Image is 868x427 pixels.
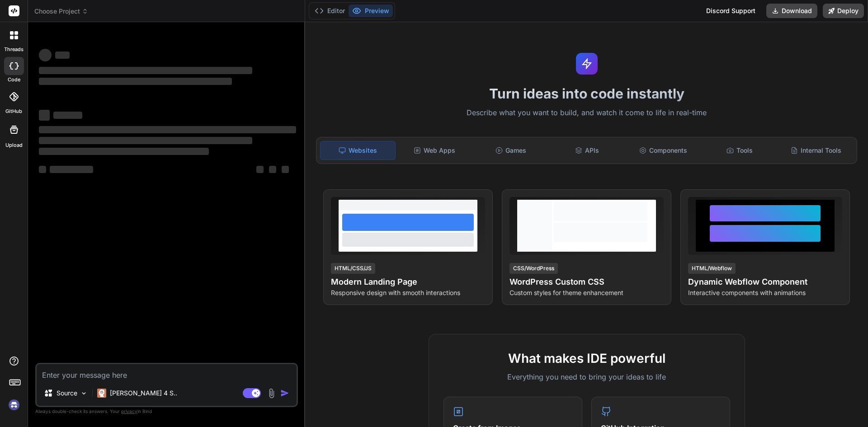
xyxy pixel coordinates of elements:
[311,85,863,102] h1: Turn ideas into code instantly
[688,263,736,274] div: HTML/Webflow
[766,4,817,18] button: Download
[5,141,23,149] label: Upload
[256,166,264,173] span: ‌
[57,389,77,398] p: Source
[550,141,624,160] div: APIs
[39,148,209,155] span: ‌
[443,371,730,382] p: Everything you need to bring your ideas to life
[4,46,24,53] label: threads
[266,388,277,399] img: attachment
[8,76,20,84] label: code
[349,5,393,17] button: Preview
[39,67,252,74] span: ‌
[701,4,761,18] div: Discord Support
[282,166,289,173] span: ‌
[39,110,50,121] span: ‌
[509,263,558,274] div: CSS/WordPress
[688,276,842,288] h4: Dynamic Webflow Component
[509,276,664,288] h4: WordPress Custom CSS
[397,141,472,160] div: Web Apps
[509,288,664,297] p: Custom styles for theme enhancement
[39,49,52,61] span: ‌
[55,52,70,59] span: ‌
[331,276,485,288] h4: Modern Landing Page
[34,7,88,16] span: Choose Project
[320,141,396,160] div: Websites
[97,389,106,398] img: Claude 4 Sonnet
[53,112,82,119] span: ‌
[35,407,298,416] p: Always double-check its answers. Your in Bind
[280,389,289,398] img: icon
[269,166,276,173] span: ‌
[39,126,296,133] span: ‌
[331,263,375,274] div: HTML/CSS/JS
[688,288,842,297] p: Interactive components with animations
[311,107,863,119] p: Describe what you want to build, and watch it come to life in real-time
[778,141,853,160] div: Internal Tools
[110,389,177,398] p: [PERSON_NAME] 4 S..
[39,166,46,173] span: ‌
[39,137,252,144] span: ‌
[80,389,88,397] img: Pick Models
[121,408,137,414] span: privacy
[331,288,485,297] p: Responsive design with smooth interactions
[823,4,864,18] button: Deploy
[443,349,730,368] h2: What makes IDE powerful
[50,166,93,173] span: ‌
[39,78,232,85] span: ‌
[703,141,777,160] div: Tools
[6,397,22,413] img: signin
[311,5,349,17] button: Editor
[626,141,701,160] div: Components
[5,108,22,115] label: GitHub
[474,141,548,160] div: Games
